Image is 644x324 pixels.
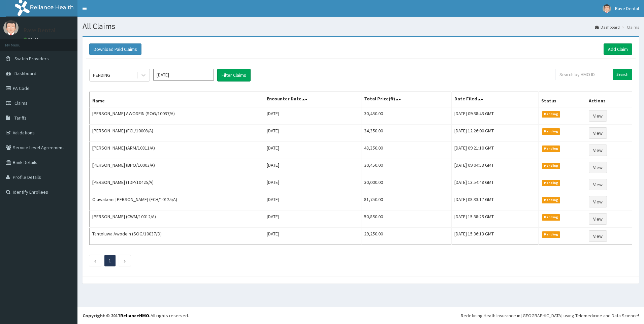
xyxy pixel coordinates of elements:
[90,176,264,193] td: [PERSON_NAME] (TDP/10425/A)
[542,145,560,152] span: Pending
[90,107,264,125] td: [PERSON_NAME] AWODEIN (SOG/10037/A)
[264,228,361,245] td: [DATE]
[361,125,451,142] td: 34,350.00
[90,228,264,245] td: Tantoluwa Awodein (SOG/10037/D)
[24,37,40,41] a: Online
[361,176,451,193] td: 30,000.00
[613,69,632,80] input: Search
[361,193,451,210] td: 81,750.00
[595,24,620,30] a: Dashboard
[264,210,361,228] td: [DATE]
[264,92,361,107] th: Encounter Date
[3,20,19,35] img: User Image
[90,210,264,228] td: [PERSON_NAME] (CWM/10012/A)
[542,163,560,169] span: Pending
[615,5,639,11] span: Rave Dental
[90,159,264,176] td: [PERSON_NAME] (BPO/10003/A)
[589,110,607,122] a: View
[603,4,611,13] img: User Image
[89,43,141,55] button: Download Paid Claims
[451,193,538,210] td: [DATE] 08:33:17 GMT
[451,210,538,228] td: [DATE] 15:38:25 GMT
[120,313,149,319] a: RelianceHMO
[361,228,451,245] td: 29,250.00
[77,307,644,324] footer: All rights reserved.
[264,125,361,142] td: [DATE]
[83,313,151,319] strong: Copyright © 2017 .
[217,69,251,82] button: Filter Claims
[451,159,538,176] td: [DATE] 09:04:53 GMT
[361,159,451,176] td: 30,450.00
[123,258,126,264] a: Next page
[555,69,610,80] input: Search by HMO ID
[538,92,586,107] th: Status
[264,193,361,210] td: [DATE]
[83,22,639,31] h1: All Claims
[90,92,264,107] th: Name
[451,176,538,193] td: [DATE] 13:54:48 GMT
[589,144,607,156] a: View
[589,127,607,139] a: View
[24,27,56,33] p: Rave Dental
[542,180,560,186] span: Pending
[14,70,36,76] span: Dashboard
[264,142,361,159] td: [DATE]
[264,107,361,125] td: [DATE]
[361,107,451,125] td: 30,450.00
[361,210,451,228] td: 50,850.00
[451,107,538,125] td: [DATE] 09:38:43 GMT
[589,230,607,242] a: View
[589,213,607,225] a: View
[461,312,639,319] div: Redefining Heath Insurance in [GEOGRAPHIC_DATA] using Telemedicine and Data Science!
[264,159,361,176] td: [DATE]
[542,111,560,117] span: Pending
[589,179,607,190] a: View
[589,162,607,173] a: View
[542,214,560,220] span: Pending
[620,24,639,30] li: Claims
[90,142,264,159] td: [PERSON_NAME] (ARM/10311/A)
[361,92,451,107] th: Total Price(₦)
[604,43,632,55] a: Add Claim
[451,142,538,159] td: [DATE] 09:21:10 GMT
[361,142,451,159] td: 43,350.00
[264,176,361,193] td: [DATE]
[90,193,264,210] td: Oluwakemi [PERSON_NAME] (FCH/10125/A)
[542,128,560,134] span: Pending
[14,115,27,121] span: Tariffs
[90,125,264,142] td: [PERSON_NAME] (FCL/10008/A)
[451,92,538,107] th: Date Filed
[94,258,97,264] a: Previous page
[451,125,538,142] td: [DATE] 12:26:00 GMT
[586,92,632,107] th: Actions
[542,197,560,203] span: Pending
[542,231,560,237] span: Pending
[93,72,110,78] div: PENDING
[14,56,49,62] span: Switch Providers
[589,196,607,207] a: View
[109,258,111,264] a: Page 1 is your current page
[451,228,538,245] td: [DATE] 15:36:13 GMT
[153,69,214,81] input: Select Month and Year
[14,100,28,106] span: Claims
